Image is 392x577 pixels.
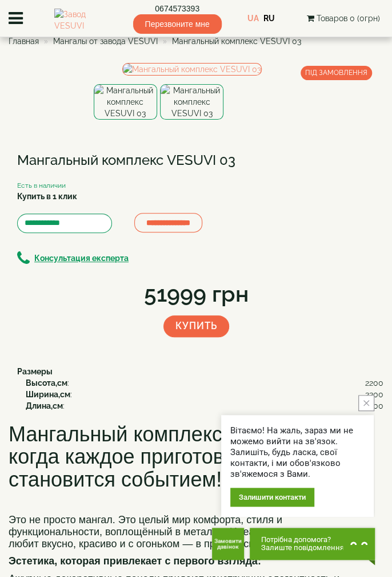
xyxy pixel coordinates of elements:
b: Размеры [17,367,53,376]
button: Купить [163,315,229,337]
span: Мангальный комплекс VESUVI 03 [172,37,301,46]
a: Мангалы от завода VESUVI [53,37,158,46]
h1: Мангальный комплекс VESUVI 03 [17,153,375,168]
button: close button [358,395,374,411]
small: Есть в наличии [17,181,66,189]
span: Перезвоните мне [133,14,222,34]
button: Товаров 0 (0грн) [303,12,383,25]
b: Высота,см [26,378,67,388]
span: ПІД ЗАМОВЛЕННЯ [301,66,372,80]
span: Залиште повідомлення [261,544,344,552]
span: 2200 [365,377,383,389]
div: : [26,400,383,412]
font: Это не просто мангал. Это целый мир комфорта, стиля и функциональности, воплощённый в металле. Ид... [9,514,373,550]
div: : [26,377,383,389]
div: : [26,389,383,400]
a: UA [247,14,259,23]
b: Длина,см [26,401,63,410]
label: Купить в 1 клик [17,191,77,202]
b: Эстетика, которая привлекает с первого взгляда: [9,555,261,567]
div: Вітаємо! На жаль, зараз ми не можемо вийти на зв'язок. Залишіть, будь ласка, свої контакти, і ми ... [230,425,365,480]
div: Залишити контакти [230,488,314,507]
a: 0674573393 [133,3,222,14]
img: Завод VESUVI [54,9,107,29]
a: RU [263,14,275,23]
span: 2200 [365,389,383,400]
a: Главная [9,37,39,46]
img: Мангальный комплекс VESUVI 03 [94,84,157,120]
span: Потрібна допомога? [261,536,344,544]
b: Ширина,см [26,390,70,399]
font: Мангальный комплекс VESUVI 03 — когда каждое приготовление становится событием! [9,422,358,491]
span: Товаров 0 (0грн) [317,14,380,23]
button: Chat button [250,528,375,560]
button: Get Call button [212,528,244,560]
div: 51999 грн [17,278,375,310]
span: Замовити дзвінок [212,538,244,550]
img: Мангальный комплекс VESUVI 03 [160,84,223,120]
b: Консультация експерта [34,254,129,263]
img: Мангальный комплекс VESUVI 03 [122,63,262,76]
